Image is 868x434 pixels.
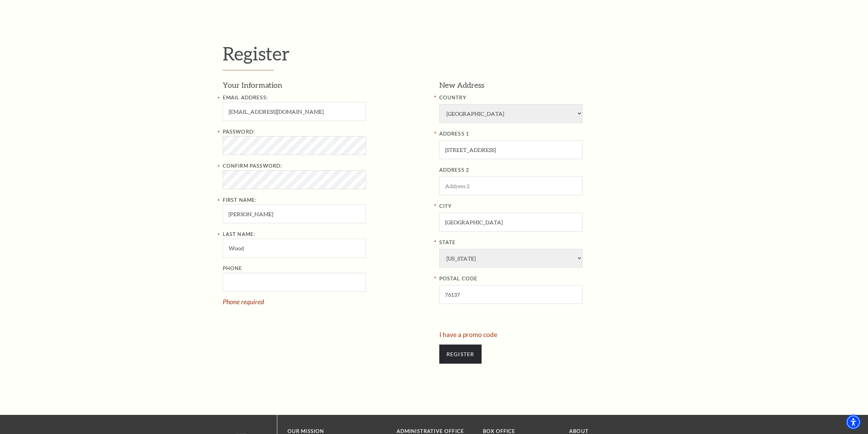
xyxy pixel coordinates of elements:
input: ADDRESS 1 [439,140,583,159]
span: Phone required [223,298,264,306]
label: Last Name: [223,231,256,237]
input: City [439,213,583,232]
label: Confirm Password: [223,163,282,169]
label: ADDRESS 2 [439,166,646,174]
a: I have a promo code [439,331,497,338]
h3: New Address [439,80,646,90]
input: POSTAL CODE [439,285,583,304]
a: About [569,428,589,434]
label: First Name: [223,197,257,203]
label: State [439,238,646,247]
input: Submit button [439,345,482,364]
div: Accessibility Menu [846,415,861,430]
label: ADDRESS 1 [439,130,646,138]
label: Phone [223,265,242,271]
h1: Register [223,42,646,70]
h3: Your Information [223,80,429,90]
input: ADDRESS 2 [439,177,583,195]
input: Email Address: [223,102,366,121]
label: COUNTRY [439,94,646,102]
label: POSTAL CODE [439,275,646,283]
label: Password: [223,129,255,135]
label: Email Address: [223,95,268,100]
label: City [439,202,646,211]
